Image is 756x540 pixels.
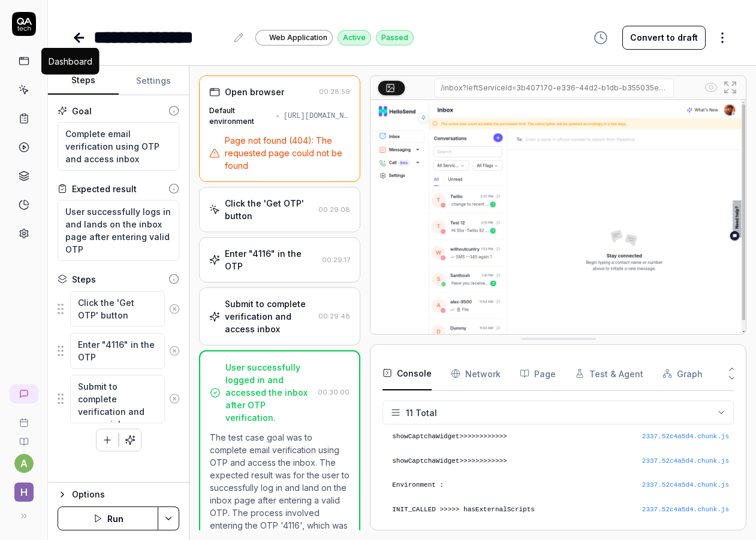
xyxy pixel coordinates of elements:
button: 2337.52c4a5d4.chunk.js [642,505,729,515]
button: 2337.52c4a5d4.chunk.js [642,480,729,490]
button: Open in full screen [721,78,740,97]
div: Dashboard [49,55,92,68]
div: Open browser [225,86,284,98]
div: Steps [72,273,96,286]
div: Suggestions [58,374,179,424]
button: a [14,454,34,473]
div: Goal [72,105,92,117]
button: Run [58,506,158,530]
div: Suggestions [58,332,179,369]
img: Screenshot [371,100,746,334]
div: Suggestions [58,290,179,327]
time: 00:29:17 [322,256,350,264]
pre: Environment : [392,480,729,490]
div: Passed [376,30,414,45]
button: Remove step [165,297,183,321]
span: Web Application [269,32,327,43]
button: 2337.52c4a5d4.chunk.js [642,456,729,466]
time: 00:30:00 [318,388,350,396]
span: H [14,483,34,502]
div: Click the 'Get OTP' button [225,197,314,222]
div: Expected result [72,183,137,195]
a: New conversation [10,384,38,404]
a: Documentation [5,427,43,447]
button: Settings [119,66,189,95]
time: 00:29:48 [318,312,350,320]
div: Options [72,487,179,502]
pre: showCaptchaWidget>>>>>>>>>>>> [392,432,729,442]
a: Web Application [255,29,333,45]
div: Default environment [209,105,272,127]
div: User successfully logged in and accessed the inbox after OTP verification. [225,361,313,424]
button: Show all interative elements [701,78,721,97]
div: Active [338,30,371,45]
button: Page [520,357,556,390]
button: Console [382,357,432,390]
button: Test & Agent [575,357,643,390]
pre: showCaptchaWidget>>>>>>>>>>>> [392,456,729,466]
span: Page not found (404): The requested page could not be found [225,134,350,172]
button: Graph [662,357,703,390]
div: [URL][DOMAIN_NAME] [284,111,351,122]
button: Remove step [165,339,183,363]
time: 00:29:08 [318,205,350,214]
time: 00:28:59 [319,87,350,96]
div: Enter "4116" in the OTP [225,247,317,272]
button: Options [58,487,179,502]
button: Network [451,357,501,390]
button: Steps [48,66,119,95]
button: Convert to draft [622,26,706,50]
button: View version history [586,26,615,50]
button: 2337.52c4a5d4.chunk.js [642,432,729,442]
button: H [5,473,43,504]
pre: INIT_CALLED >>>>> hasExternalScripts [392,505,729,515]
a: Book a call with us [5,408,43,427]
button: Remove step [165,387,183,411]
div: Submit to complete verification and access inbox [225,298,314,335]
